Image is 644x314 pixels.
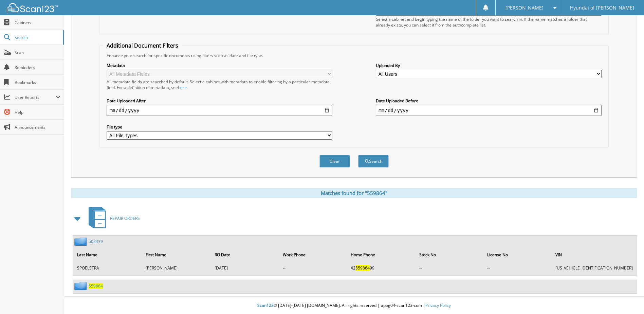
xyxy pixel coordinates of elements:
[74,248,142,262] th: Last Name
[103,42,182,49] legend: Additional Document Filters
[74,262,142,274] td: SPOELSTRA
[484,248,551,262] th: License No
[257,302,274,308] span: Scan123
[7,3,58,12] img: scan123-logo-white.svg
[15,50,60,55] span: Scan
[103,53,605,58] div: Enhance your search for specific documents using filters such as date and file type.
[178,85,187,90] a: here
[74,237,89,246] img: folder2.png
[74,282,89,290] img: folder2.png
[15,94,56,100] span: User Reports
[85,205,140,232] a: REPAIR ORDERS
[416,262,483,274] td: --
[107,124,332,130] label: File type
[376,16,602,28] div: Select a cabinet and begin typing the name of the folder you want to search in. If the name match...
[355,265,370,271] span: 559864
[376,105,602,116] input: end
[89,239,103,244] a: 502439
[425,302,451,308] a: Privacy Policy
[279,262,347,274] td: --
[376,63,602,68] label: Uploaded By
[71,188,637,198] div: Matches found for "559864"
[552,262,636,274] td: [US_VEHICLE_IDENTIFICATION_NUMBER]
[107,79,332,90] div: All metadata fields are searched by default. Select a cabinet with metadata to enable filtering b...
[15,109,60,115] span: Help
[347,262,415,274] td: 42 99
[15,35,59,40] span: Search
[64,297,644,314] div: © [DATE]-[DATE] [DOMAIN_NAME]. All rights reserved | appg04-scan123-com |
[376,98,602,104] label: Date Uploaded Before
[110,215,140,221] span: REPAIR ORDERS
[107,105,332,116] input: start
[358,155,389,168] button: Search
[416,248,483,262] th: Stock No
[610,281,644,314] iframe: Chat Widget
[15,124,60,130] span: Announcements
[89,283,103,289] a: 559864
[279,248,347,262] th: Work Phone
[142,248,210,262] th: First Name
[319,155,350,168] button: Clear
[15,20,60,25] span: Cabinets
[107,98,332,104] label: Date Uploaded After
[142,262,210,274] td: [PERSON_NAME]
[211,248,279,262] th: RO Date
[552,248,636,262] th: VIN
[15,65,60,70] span: Reminders
[484,262,551,274] td: --
[570,6,634,10] span: Hyundai of [PERSON_NAME]
[347,248,415,262] th: Home Phone
[15,80,60,85] span: Bookmarks
[505,6,544,10] span: [PERSON_NAME]
[211,262,279,274] td: [DATE]
[107,63,332,68] label: Metadata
